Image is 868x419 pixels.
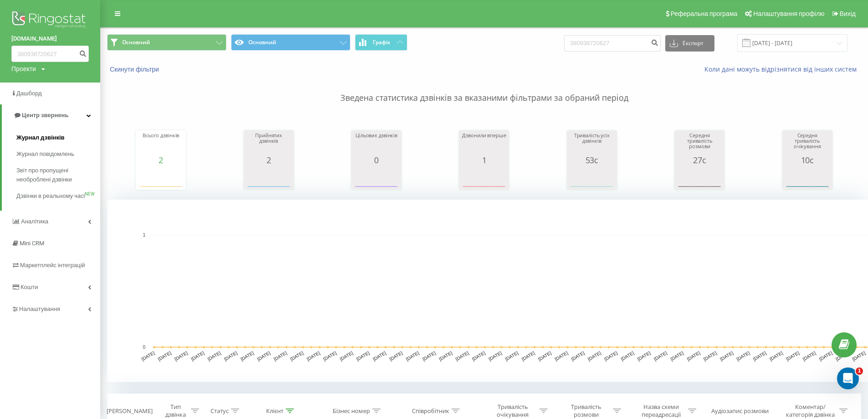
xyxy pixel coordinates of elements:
[653,350,668,362] text: [DATE]
[16,133,65,142] span: Журнал дзвінків
[354,165,399,192] svg: A chart.
[107,74,861,104] p: Зведена статистика дзвінків за вказаними фільтрами за обраний період
[537,350,552,362] text: [DATE]
[333,407,370,415] div: Бізнес номер
[16,188,100,204] a: Дзвінки в реальному часіNEW
[16,90,42,97] span: Дашборд
[11,64,36,73] div: Проекти
[488,350,503,362] text: [DATE]
[323,350,338,362] text: [DATE]
[289,350,304,362] text: [DATE]
[521,350,536,362] text: [DATE]
[736,350,751,362] text: [DATE]
[461,165,507,192] svg: A chart.
[354,133,399,155] div: Цільових дзвінків
[138,155,184,165] div: 2
[421,350,437,362] text: [DATE]
[677,165,722,192] svg: A chart.
[785,165,830,192] svg: A chart.
[686,350,701,362] text: [DATE]
[570,350,586,362] text: [DATE]
[677,133,722,155] div: Середня тривалість розмови
[223,350,238,362] text: [DATE]
[231,34,350,51] button: Основний
[488,403,537,419] div: Тривалість очікування
[569,155,615,165] div: 53с
[107,65,164,73] button: Скинути фільтри
[373,39,390,46] span: Графік
[637,403,686,419] div: Назва схеми переадресації
[461,133,507,155] div: Дзвонили вперше
[21,284,38,290] span: Кошти
[141,350,156,362] text: [DATE]
[711,407,769,415] div: Аудіозапис розмови
[11,34,89,43] a: [DOMAIN_NAME]
[246,155,292,165] div: 2
[569,133,615,155] div: Тривалість усіх дзвінків
[504,350,519,362] text: [DATE]
[211,407,229,415] div: Статус
[405,350,420,362] text: [DATE]
[562,403,611,419] div: Тривалість розмови
[16,191,85,201] span: Дзвінки в реальному часі
[143,345,145,350] text: 0
[174,350,189,362] text: [DATE]
[107,34,226,51] button: Основний
[21,218,48,225] span: Аналiтика
[389,350,404,362] text: [DATE]
[16,129,100,146] a: Журнал дзвінків
[569,165,615,192] svg: A chart.
[143,233,145,238] text: 1
[355,34,407,51] button: Графік
[157,350,172,362] text: [DATE]
[671,10,738,17] span: Реферальна програма
[16,166,96,184] span: Звіт про пропущені необроблені дзвінки
[703,350,718,362] text: [DATE]
[620,350,635,362] text: [DATE]
[784,403,837,419] div: Коментар/категорія дзвінка
[753,10,824,17] span: Налаштування профілю
[240,350,255,362] text: [DATE]
[266,407,283,415] div: Клієнт
[412,407,449,415] div: Співробітник
[16,162,100,188] a: Звіт про пропущені необроблені дзвінки
[11,46,89,62] input: Пошук за номером
[138,165,184,192] svg: A chart.
[769,350,784,362] text: [DATE]
[856,367,863,375] span: 1
[20,262,85,269] span: Маркетплейс інтеграцій
[852,350,867,362] text: [DATE]
[306,350,321,362] text: [DATE]
[677,155,722,165] div: 27с
[355,350,370,362] text: [DATE]
[554,350,569,362] text: [DATE]
[22,112,68,119] span: Центр звернень
[802,350,817,362] text: [DATE]
[461,155,507,165] div: 1
[372,350,387,362] text: [DATE]
[785,350,800,362] text: [DATE]
[837,367,859,389] iframe: Intercom live chat
[564,35,661,52] input: Пошук за номером
[471,350,486,362] text: [DATE]
[669,350,684,362] text: [DATE]
[455,350,470,362] text: [DATE]
[246,133,292,155] div: Прийнятих дзвінків
[246,165,292,192] svg: A chart.
[354,155,399,165] div: 0
[107,407,153,415] div: [PERSON_NAME]
[273,350,288,362] text: [DATE]
[138,133,184,155] div: Всього дзвінків
[20,240,44,247] span: Mini CRM
[840,10,856,17] span: Вихід
[704,65,861,73] a: Коли дані можуть відрізнятися вiд інших систем
[752,350,767,362] text: [DATE]
[16,146,100,162] a: Журнал повідомлень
